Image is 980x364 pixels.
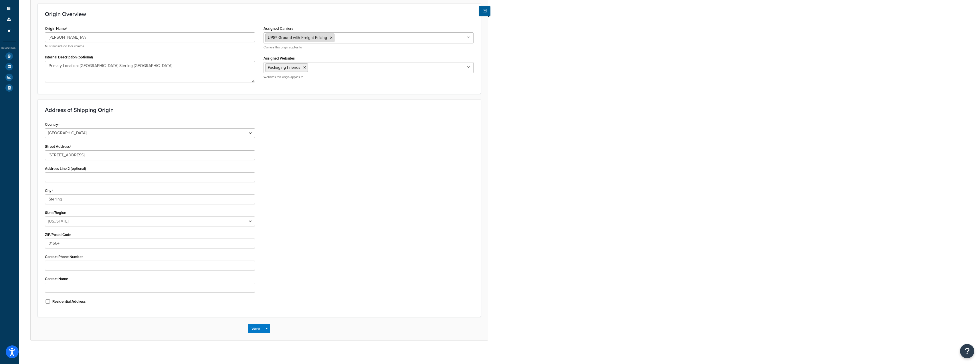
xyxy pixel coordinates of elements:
label: Contact Name [45,277,68,281]
label: ZIP/Postal Code [45,233,71,237]
label: Street Address [45,144,71,149]
li: Advanced Features [3,25,16,36]
p: Carriers this origin applies to [264,45,474,50]
label: Origin Name [45,26,67,31]
span: Packaging Friends [268,64,300,70]
li: Test Your Rates [3,51,16,61]
textarea: Primary Location: [GEOGRAPHIC_DATA] Sterling [GEOGRAPHIC_DATA] [45,61,255,82]
label: City [45,188,53,193]
li: Help Docs [3,83,16,93]
label: Assigned Carriers [264,26,293,31]
li: Analytics [3,72,16,82]
label: State/Region [45,210,66,215]
label: Residential Address [52,299,86,304]
label: Internal Description (optional) [45,55,93,59]
p: Must not include # or comma [45,44,255,48]
button: Save [248,324,264,333]
span: UPS® Ground with Freight Pricing [268,35,327,41]
li: Marketplace [3,62,16,72]
label: Country [45,122,60,127]
button: Open Resource Center [960,344,974,358]
p: Websites this origin applies to [264,75,474,79]
label: Assigned Websites [264,56,295,60]
label: Contact Phone Number [45,255,83,259]
li: Shipping Rules [3,3,16,14]
h3: Origin Overview [45,11,474,17]
h3: Address of Shipping Origin [45,107,474,113]
li: Boxes [3,14,16,25]
label: Address Line 2 (optional) [45,166,86,171]
button: Show Help Docs [479,6,490,16]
